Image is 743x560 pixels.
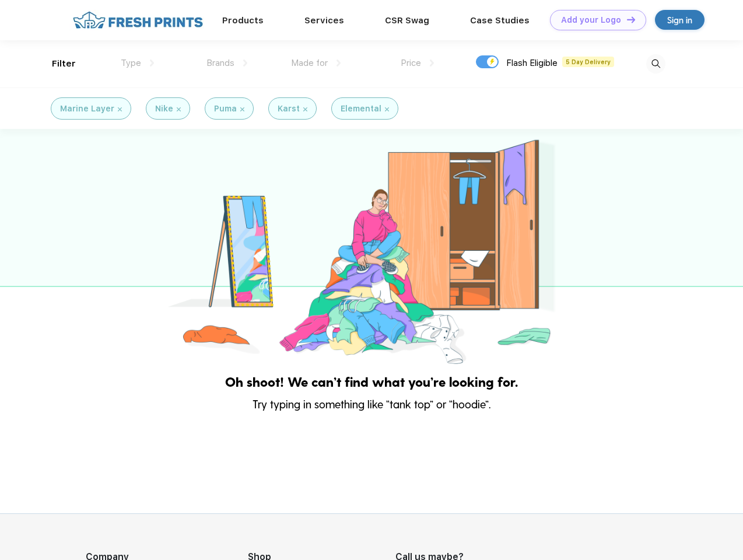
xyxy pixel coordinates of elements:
img: filter_cancel.svg [118,107,122,111]
img: filter_cancel.svg [303,107,307,111]
img: fo%20logo%202.webp [69,10,206,30]
img: dropdown.png [243,60,247,66]
span: Flash Eligible [506,58,558,68]
div: Elemental [341,103,381,115]
a: Services [304,15,344,26]
div: Add your Logo [561,15,621,25]
img: filter_cancel.svg [240,107,244,111]
img: desktop_search.svg [646,54,665,73]
div: Sign in [667,13,692,27]
div: Karst [278,103,300,115]
span: Made for [291,58,328,68]
div: Filter [52,57,76,71]
div: Nike [155,103,173,115]
span: Price [401,58,421,68]
img: dropdown.png [430,60,434,66]
span: Brands [206,58,234,68]
img: filter_cancel.svg [385,107,389,111]
span: 5 Day Delivery [562,57,614,67]
a: Products [222,15,264,26]
img: dropdown.png [337,60,341,66]
div: Puma [214,103,237,115]
img: dropdown.png [150,60,154,66]
a: Sign in [655,10,705,30]
img: DT [627,16,635,23]
img: filter_cancel.svg [177,107,181,111]
a: CSR Swag [385,15,429,26]
span: Type [121,58,141,68]
div: Marine Layer [60,103,114,115]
